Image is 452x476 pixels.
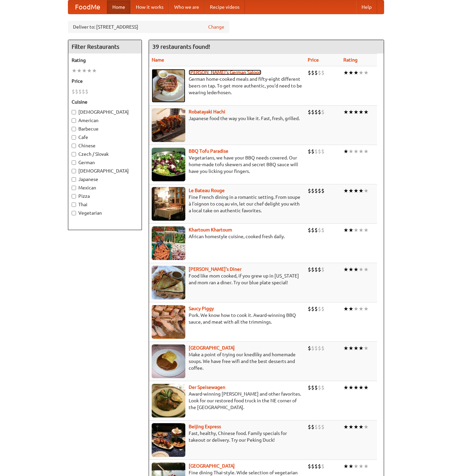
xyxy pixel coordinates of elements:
li: $ [311,305,314,313]
li: ★ [343,187,348,194]
a: [GEOGRAPHIC_DATA] [189,463,235,469]
a: BBQ Tofu Paradise [189,148,228,154]
li: $ [311,423,314,431]
a: Name [152,57,164,63]
li: $ [311,266,314,273]
li: ★ [364,384,369,391]
p: Fine French dining in a romantic setting. From soupe à l'oignon to coq au vin, let our chef delig... [152,194,302,214]
li: ★ [353,69,359,76]
label: Japanese [72,176,138,183]
li: $ [314,226,318,234]
li: $ [321,69,325,76]
a: Robatayaki Hachi [189,109,225,114]
h4: Filter Restaurants [68,40,142,53]
label: Cafe [72,134,138,141]
li: ★ [353,187,359,194]
li: ★ [92,67,97,74]
li: ★ [359,69,364,76]
b: Der Speisewagen [189,385,225,390]
label: Vegetarian [72,210,138,216]
li: ★ [364,344,369,352]
li: $ [318,148,321,155]
li: ★ [87,67,92,74]
li: ★ [359,384,364,391]
p: Award-winning [PERSON_NAME] and other favorites. Look for our restored food truck in the NE corne... [152,391,302,411]
a: Price [308,57,319,63]
label: American [72,117,138,124]
li: $ [308,69,311,76]
li: $ [308,226,311,234]
a: [GEOGRAPHIC_DATA] [189,345,235,351]
label: Chinese [72,142,138,149]
li: ★ [353,463,359,470]
li: $ [314,463,318,470]
li: $ [321,108,325,116]
li: ★ [348,187,353,194]
label: Czech / Slovak [72,151,138,157]
a: Le Bateau Rouge [189,188,225,193]
li: $ [311,69,314,76]
li: ★ [343,344,348,352]
label: [DEMOGRAPHIC_DATA] [72,109,138,115]
li: ★ [359,226,364,234]
label: Barbecue [72,125,138,132]
div: Deliver to: [STREET_ADDRESS] [68,21,229,33]
img: saucy.jpg [152,305,185,339]
li: ★ [348,463,353,470]
p: Japanese food the way you like it. Fast, fresh, grilled. [152,115,302,122]
li: ★ [359,344,364,352]
input: [DEMOGRAPHIC_DATA] [72,169,76,173]
li: $ [311,108,314,116]
li: ★ [348,305,353,313]
li: $ [314,384,318,391]
li: $ [75,88,78,95]
li: ★ [364,266,369,273]
li: ★ [77,67,82,74]
li: $ [72,88,75,95]
li: ★ [343,305,348,313]
li: ★ [353,384,359,391]
li: ★ [343,384,348,391]
li: ★ [343,226,348,234]
p: Fast, healthy, Chinese food. Family specials for takeout or delivery. Try our Peking Duck! [152,430,302,443]
li: $ [321,463,325,470]
input: German [72,160,76,165]
a: Home [107,0,130,14]
li: ★ [348,266,353,273]
a: [PERSON_NAME]'s Diner [189,266,241,272]
li: ★ [364,108,369,116]
img: tofuparadise.jpg [152,148,185,181]
li: $ [82,88,85,95]
li: $ [314,148,318,155]
img: sallys.jpg [152,266,185,299]
li: $ [78,88,82,95]
li: ★ [343,69,348,76]
img: speisewagen.jpg [152,384,185,417]
b: Khartoum Khartoum [189,227,232,232]
li: ★ [353,226,359,234]
li: $ [318,69,321,76]
li: ★ [359,187,364,194]
li: $ [314,187,318,194]
li: ★ [353,305,359,313]
input: Pizza [72,194,76,198]
li: $ [318,384,321,391]
img: beijing.jpg [152,423,185,457]
input: Japanese [72,177,76,182]
li: $ [314,423,318,431]
img: khartoum.jpg [152,226,185,260]
a: Saucy Piggy [189,306,214,311]
li: $ [321,226,325,234]
li: $ [321,148,325,155]
li: $ [318,344,321,352]
p: Pork. We know how to cook it. Award-winning BBQ sauce, and meat with all the trimmings. [152,312,302,325]
li: ★ [364,423,369,431]
a: Rating [343,57,357,63]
